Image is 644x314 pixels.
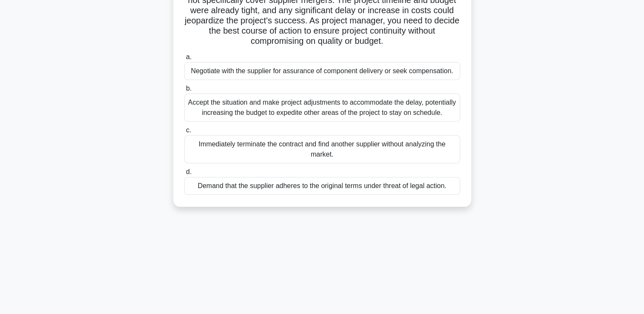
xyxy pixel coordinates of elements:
[186,126,191,134] span: c.
[184,177,460,195] div: Demand that the supplier adheres to the original terms under threat of legal action.
[186,53,192,60] span: a.
[184,94,460,122] div: Accept the situation and make project adjustments to accommodate the delay, potentially increasin...
[184,135,460,163] div: Immediately terminate the contract and find another supplier without analyzing the market.
[186,168,192,175] span: d.
[186,85,192,92] span: b.
[184,62,460,80] div: Negotiate with the supplier for assurance of component delivery or seek compensation.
